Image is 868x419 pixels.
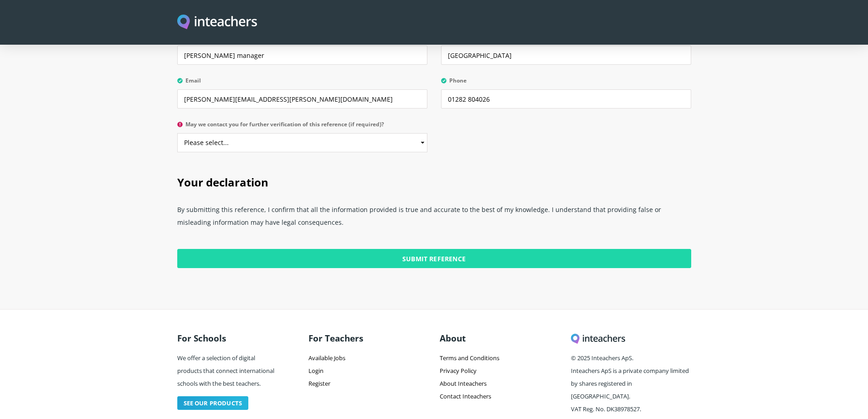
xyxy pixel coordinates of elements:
h3: For Schools [177,329,278,348]
a: See our products [177,396,249,410]
a: About Inteachers [440,379,487,388]
a: Privacy Policy [440,367,477,375]
span: Your declaration [177,175,268,190]
input: Submit Reference [177,249,691,268]
p: © 2025 Inteachers ApS. Inteachers ApS is a private company limited by shares registered in [GEOGR... [571,348,691,418]
a: Available Jobs [308,354,345,362]
a: Login [308,367,324,375]
a: Contact Inteachers [440,392,491,400]
p: We offer a selection of digital products that connect international schools with the best teachers. [177,348,278,393]
label: Email [177,78,427,89]
h3: Inteachers [571,329,691,348]
h3: For Teachers [308,329,429,348]
p: By submitting this reference, I confirm that all the information provided is true and accurate to... [177,200,691,238]
a: Visit this site's homepage [177,15,257,31]
a: Terms and Conditions [440,354,499,362]
h3: About [440,329,560,348]
label: May we contact you for further verification of this reference (if required)? [177,121,427,133]
label: Phone [441,78,691,89]
a: Register [308,379,330,388]
img: Inteachers [177,15,257,31]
